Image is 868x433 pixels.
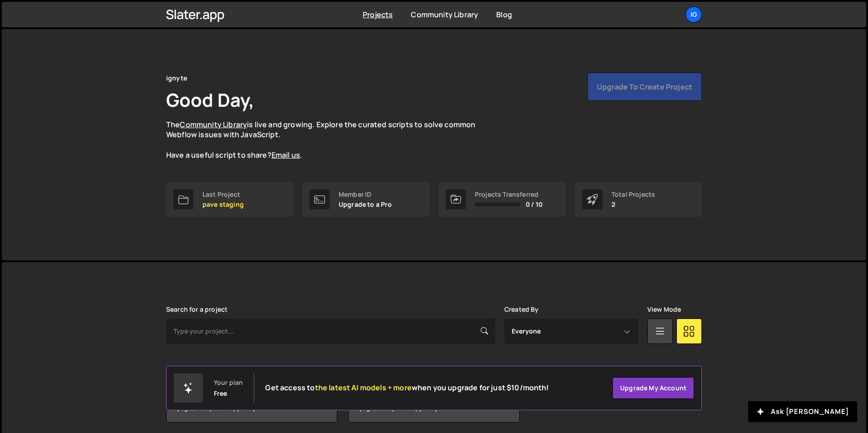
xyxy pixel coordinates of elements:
div: Your plan [214,379,243,386]
p: pave staging [202,201,244,208]
button: Ask [PERSON_NAME] [748,401,857,422]
label: View Mode [647,306,681,313]
input: Type your project... [166,319,495,344]
a: Blog [496,10,512,20]
div: Last Project [202,191,244,198]
span: the latest AI models + more [315,383,412,393]
div: ignyte [166,73,187,84]
p: 2 [612,201,655,208]
a: Projects [363,10,393,20]
h1: Good Day, [166,87,254,112]
h2: Get access to when you upgrade for just $10/month! [265,383,549,392]
a: Last Project pave staging [166,182,293,217]
span: 0 / 10 [526,201,542,208]
a: ig [686,6,702,23]
div: Projects Transferred [475,191,542,198]
div: Total Projects [612,191,655,198]
p: Upgrade to a Pro [339,201,392,208]
a: Upgrade my account [612,377,694,399]
div: Member ID [339,191,392,198]
a: Community Library [180,119,247,129]
div: Free [214,390,227,397]
a: Community Library [411,10,478,20]
label: Search for a project [166,306,227,313]
a: Email us [271,150,300,160]
p: The is live and growing. Explore the curated scripts to solve common Webflow issues with JavaScri... [166,119,493,160]
label: Created By [504,306,539,313]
